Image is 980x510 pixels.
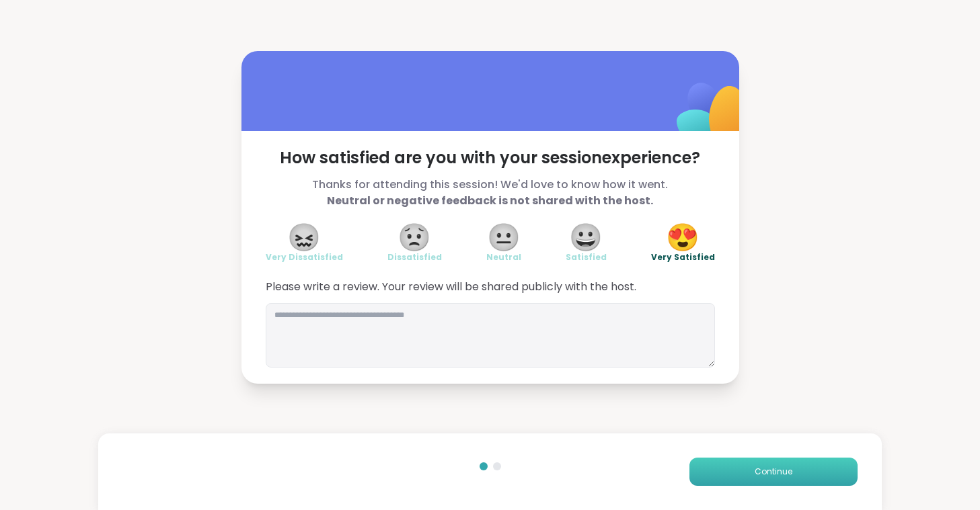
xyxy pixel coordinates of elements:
span: 😀 [569,225,603,249]
span: Neutral [486,252,521,263]
span: 😟 [398,225,431,249]
span: Very Dissatisfied [266,252,343,263]
b: Neutral or negative feedback is not shared with the host. [327,193,653,208]
button: Continue [689,458,858,486]
span: Please write a review. Your review will be shared publicly with the host. [266,279,715,295]
span: Dissatisfied [387,252,442,263]
span: Very Satisfied [651,252,715,263]
span: 😖 [287,225,321,249]
span: Continue [755,466,792,478]
span: How satisfied are you with your session experience? [266,147,715,169]
span: 😐 [487,225,521,249]
span: 😍 [666,225,700,249]
span: Satisfied [566,252,607,263]
span: Thanks for attending this session! We'd love to know how it went. [266,177,715,209]
img: ShareWell Logomark [645,48,779,181]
